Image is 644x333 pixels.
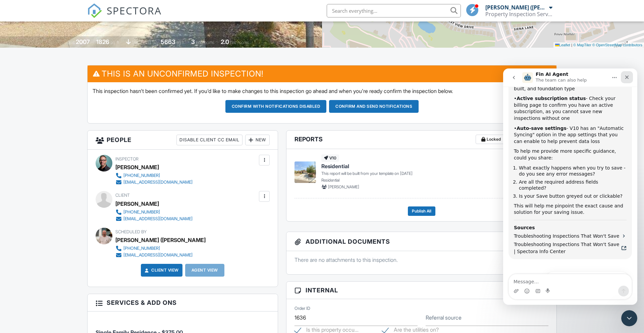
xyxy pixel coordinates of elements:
div: [PHONE_NUMBER] [123,209,160,215]
div: 2.0 [221,38,229,45]
div: Disable Client CC Email [176,135,243,145]
a: [PHONE_NUMBER] [115,172,193,179]
span: sq.ft. [176,40,185,45]
a: [PHONE_NUMBER] [115,245,200,252]
img: The Best Home Inspection Software - Spectora [87,3,102,18]
div: [PERSON_NAME] [115,199,159,209]
input: Search everything... [327,4,461,17]
span: Lot Size [146,40,160,45]
span: | [571,43,572,47]
p: This inspection hasn't been confirmed yet. If you'd like to make changes to this inspection go ah... [93,87,551,95]
iframe: Intercom live chat [503,68,637,305]
div: [PERSON_NAME] ([PERSON_NAME] [485,4,547,11]
div: 3 [191,38,195,45]
a: [EMAIL_ADDRESS][DOMAIN_NAME] [115,216,193,222]
span: slab [132,40,139,45]
div: [PHONE_NUMBER] [123,173,160,178]
h3: This is an Unconfirmed Inspection! [88,65,556,82]
button: Gif picker [32,220,37,225]
span: Troubleshooting Inspections That Won't Save [11,164,116,171]
div: [EMAIL_ADDRESS][DOMAIN_NAME] [123,180,193,185]
a: SPECTORA [87,9,162,23]
div: [EMAIL_ADDRESS][DOMAIN_NAME] [123,216,193,222]
div: • - V10 has an "Automatic Syncing" option in the app settings that you can enable to help prevent... [11,57,123,77]
label: Referral source [426,314,462,321]
div: New [245,135,270,145]
button: Send a message… [115,217,126,228]
div: [EMAIL_ADDRESS][DOMAIN_NAME] [123,252,193,258]
a: Leaflet [555,43,570,47]
span: SPECTORA [107,3,162,17]
button: Confirm with notifications disabled [225,100,327,113]
div: 2007 [76,38,90,45]
b: Auto-save settings [13,57,63,62]
a: [EMAIL_ADDRESS][DOMAIN_NAME] [115,252,200,258]
h3: Services & Add ons [88,294,278,312]
a: [EMAIL_ADDRESS][DOMAIN_NAME] [115,179,193,186]
h3: Internal [286,282,556,299]
a: © MapTiler [573,43,591,47]
div: [PHONE_NUMBER] [123,246,160,251]
div: Troubleshooting Inspections That Won't Save [11,164,123,171]
div: 1826 [96,38,109,45]
div: 5663 [161,38,175,45]
b: Active subscription status [13,27,83,33]
textarea: Message… [6,206,128,217]
li: Is your Save button greyed out or clickable? [16,125,123,131]
div: [PERSON_NAME] ([PERSON_NAME] [115,235,206,245]
div: [PERSON_NAME] [115,162,159,172]
span: Built [67,40,75,45]
div: To help me provide more specific guidance, could you share: [11,80,123,93]
a: © OpenStreetMap contributors [592,43,642,47]
div: Troubleshooting Inspections That Won't Save | Spectora Info Center [11,173,123,187]
li: What exactly happens when you try to save - do you see any error messages? [16,96,123,109]
h3: Additional Documents [286,232,556,251]
div: • - Check your billing page to confirm you have an active subscription, as you cannot save new in... [11,27,123,53]
span: Client [115,193,130,198]
span: Troubleshooting Inspections That Won't Save | Spectora Info Center [11,173,118,187]
h3: People [88,131,278,150]
a: Client View [143,267,179,274]
div: Property Inspection Services, LLC [485,11,552,17]
li: Are all the required address fields completed? [16,110,123,123]
iframe: Intercom live chat [621,310,637,326]
button: Emoji picker [21,220,26,225]
span: Scheduled By [115,229,147,234]
label: Order ID [294,305,310,312]
button: Confirm and send notifications [329,100,419,113]
span: bedrooms [196,40,214,45]
span: bathrooms [230,40,249,45]
span: sq. ft. [110,40,120,45]
h3: Sources [11,156,123,163]
span: Inspector [115,156,139,161]
div: This will help me pinpoint the exact cause and solution for your saving issue. [11,134,123,147]
button: Upload attachment [10,220,16,225]
button: Start recording [43,220,48,225]
p: There are no attachments to this inspection. [294,256,548,264]
a: [PHONE_NUMBER] [115,209,193,216]
button: That answered my question 👍 [43,203,125,217]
